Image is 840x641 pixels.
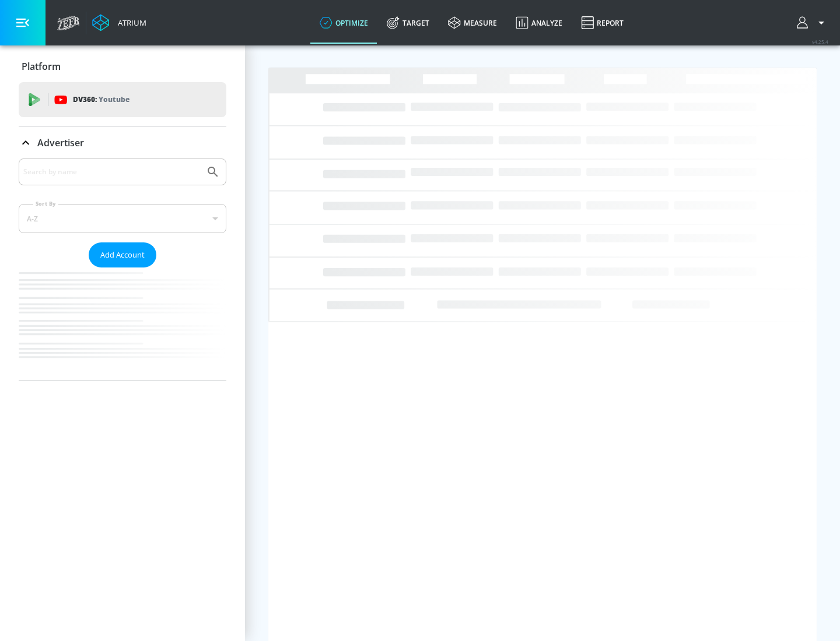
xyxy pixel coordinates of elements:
a: measure [439,2,506,44]
div: Platform [19,50,226,83]
div: Advertiser [19,126,226,159]
a: Target [377,2,439,44]
p: Youtube [99,93,129,105]
div: DV360: Youtube [19,82,226,117]
div: A-Z [19,204,226,233]
nav: list of Advertiser [19,267,226,381]
a: optimize [310,2,377,44]
label: Sort By [33,200,58,207]
span: Add Account [100,248,145,262]
p: Platform [22,60,61,73]
a: Analyze [506,2,572,44]
a: Atrium [92,14,146,31]
div: Advertiser [19,159,226,381]
div: Atrium [113,17,146,28]
p: DV360: [73,93,129,106]
span: v 4.25.4 [812,38,828,45]
a: Report [572,2,633,44]
button: Add Account [89,242,156,267]
p: Advertiser [37,136,84,149]
input: Search by name [23,164,200,179]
